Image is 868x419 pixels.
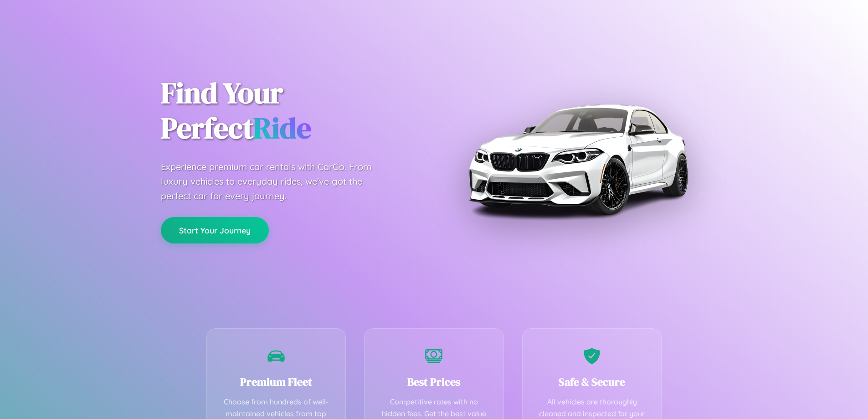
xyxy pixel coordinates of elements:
[253,108,311,148] span: Ride
[161,217,269,243] button: Start Your Journey
[161,76,421,146] h1: Find Your Perfect
[536,374,648,389] h3: Safe & Secure
[378,374,490,389] h3: Best Prices
[161,160,389,203] p: Experience premium car rentals with CarGo. From luxury vehicles to everyday rides, we've got the ...
[464,46,692,274] img: Premium BMW car rental vehicle
[221,374,332,389] h3: Premium Fleet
